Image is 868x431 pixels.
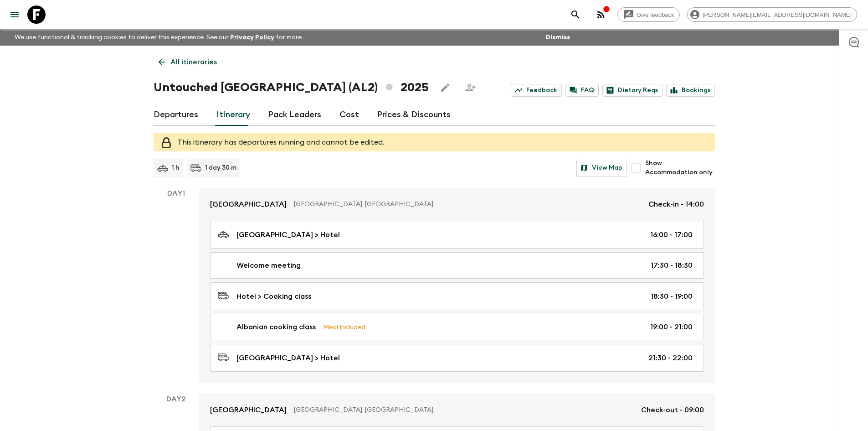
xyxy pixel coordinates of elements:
[650,322,693,332] p: 19:00 - 21:00
[294,405,634,415] p: [GEOGRAPHIC_DATA], [GEOGRAPHIC_DATA]
[323,322,365,332] p: Meal Included
[210,221,704,249] a: [GEOGRAPHIC_DATA] > Hotel16:00 - 17:00
[236,353,340,363] p: [GEOGRAPHIC_DATA] > Hotel
[565,84,599,97] a: FAQ
[602,84,663,97] a: Dietary Reqs
[462,78,480,97] span: Share this itinerary
[543,31,572,44] button: Dismiss
[199,394,715,426] a: [GEOGRAPHIC_DATA][GEOGRAPHIC_DATA], [GEOGRAPHIC_DATA]Check-out - 09:00
[650,229,693,240] p: 16:00 - 17:00
[236,322,316,332] p: Albanian cooking class
[436,78,454,97] button: Edit this itinerary
[236,260,301,271] p: Welcome meeting
[177,139,384,146] span: This itinerary has departures running and cannot be edited.
[566,5,585,24] button: search adventures
[698,11,857,18] span: [PERSON_NAME][EMAIL_ADDRESS][DOMAIN_NAME]
[294,200,641,209] p: [GEOGRAPHIC_DATA], [GEOGRAPHIC_DATA]
[641,405,704,415] p: Check-out - 09:00
[210,405,287,415] p: [GEOGRAPHIC_DATA]
[154,104,198,126] a: Departures
[154,394,199,405] p: Day 2
[632,11,679,18] span: Give feedback
[648,199,704,210] p: Check-in - 14:00
[205,163,236,172] p: 1 day 30 m
[651,291,693,302] p: 18:30 - 19:00
[576,159,627,177] button: View Map
[268,104,321,126] a: Pack Leaders
[199,188,715,221] a: [GEOGRAPHIC_DATA][GEOGRAPHIC_DATA], [GEOGRAPHIC_DATA]Check-in - 14:00
[5,5,24,24] button: menu
[617,7,680,22] a: Give feedback
[339,104,359,126] a: Cost
[154,53,222,71] a: All itineraries
[172,163,180,172] p: 1 h
[210,252,704,279] a: Welcome meeting17:30 - 18:30
[170,57,217,68] p: All itineraries
[210,282,704,310] a: Hotel > Cooking class18:30 - 19:00
[645,159,714,177] span: Show Accommodation only
[210,344,704,372] a: [GEOGRAPHIC_DATA] > Hotel21:30 - 22:00
[11,29,307,46] p: We use functional & tracking cookies to deliver this experience. See our for more.
[236,229,340,240] p: [GEOGRAPHIC_DATA] > Hotel
[210,199,287,210] p: [GEOGRAPHIC_DATA]
[648,353,693,363] p: 21:30 - 22:00
[666,84,715,97] a: Bookings
[687,7,857,22] div: [PERSON_NAME][EMAIL_ADDRESS][DOMAIN_NAME]
[511,84,562,97] a: Feedback
[154,188,199,199] p: Day 1
[236,291,311,302] p: Hotel > Cooking class
[216,104,250,126] a: Itinerary
[377,104,451,126] a: Prices & Discounts
[230,34,274,41] a: Privacy Policy
[651,260,693,271] p: 17:30 - 18:30
[210,314,704,340] a: Albanian cooking classMeal Included19:00 - 21:00
[154,78,429,97] h1: Untouched [GEOGRAPHIC_DATA] (AL2) 2025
